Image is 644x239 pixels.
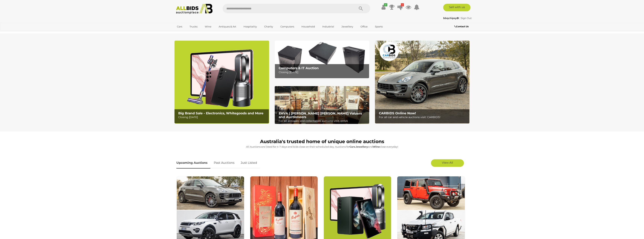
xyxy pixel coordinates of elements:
img: Allbids.com.au [174,4,215,14]
img: EHVA | Evans Hastings Valuers and Auctioneers [275,86,369,124]
a: Household [299,24,317,30]
p: All Auctions are listed for 4-7 days and bids close on their scheduled day. Auctions for , and cl... [176,145,468,149]
a: Office [358,24,370,30]
a: Big Brand Sale - Electronics, Whitegoods and More Big Brand Sale - Electronics, Whitegoods and Mo... [174,41,269,124]
b: Computers & IT Auction [279,66,319,70]
a: Sports [372,24,385,30]
span: | [459,17,460,20]
a: Sell with us [443,4,470,11]
strong: Cars [350,145,355,148]
b: CARBIDS Online Now! [379,111,416,115]
b: Big Brand Sale - Electronics, Whitegoods and More [178,111,263,115]
a: Contact Us [454,24,470,29]
p: Closing [DATE] [178,115,267,120]
a: Sign Out [461,17,472,20]
a: Charity [262,24,275,30]
strong: Jewellery [356,145,368,148]
i: 2 [401,3,404,6]
a: CARBIDS Online Now! CARBIDS Online Now! For all car and vehicle auctions visit: CARBIDS! [375,41,470,124]
strong: bbqchipsy [443,17,459,20]
i: ✔ [384,3,387,6]
a: 2 [397,4,403,11]
a: Cars [174,24,185,30]
b: Contact Us [454,25,469,28]
a: bbqchipsy [443,17,459,20]
h1: Australia's trusted home of unique online auctions [176,139,468,144]
a: Jewellery [339,24,356,30]
a: Antiques & Art [216,24,239,30]
a: Just Listed [238,157,260,168]
img: Computers & IT Auction [275,41,369,78]
b: EHVA | [PERSON_NAME] [PERSON_NAME] Valuers and Auctioneers [279,112,362,119]
a: Trucks [187,24,200,30]
a: Upcoming Auctions [176,157,210,168]
img: CARBIDS Online Now! [375,41,470,124]
p: Closing [DATE] [279,70,367,75]
strong: Wine [373,145,380,148]
p: For all car and vehicle auctions visit: CARBIDS! [379,115,467,120]
a: Wine [202,24,214,30]
a: Computers [278,24,297,30]
a: [GEOGRAPHIC_DATA] [174,30,206,36]
p: For all antiques and collectables auctions visit: EHVA [279,119,367,123]
span: View All [442,161,453,164]
a: Past Auctions [211,157,237,168]
a: ✔ [381,4,386,11]
a: Computers & IT Auction Computers & IT Auction Closing [DATE] [275,41,369,78]
a: View All [431,159,464,167]
img: Big Brand Sale - Electronics, Whitegoods and More [174,41,269,124]
a: Industrial [320,24,337,30]
a: Hospitality [241,24,259,30]
button: Search [351,4,370,13]
a: EHVA | Evans Hastings Valuers and Auctioneers EHVA | [PERSON_NAME] [PERSON_NAME] Valuers and Auct... [275,86,369,124]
